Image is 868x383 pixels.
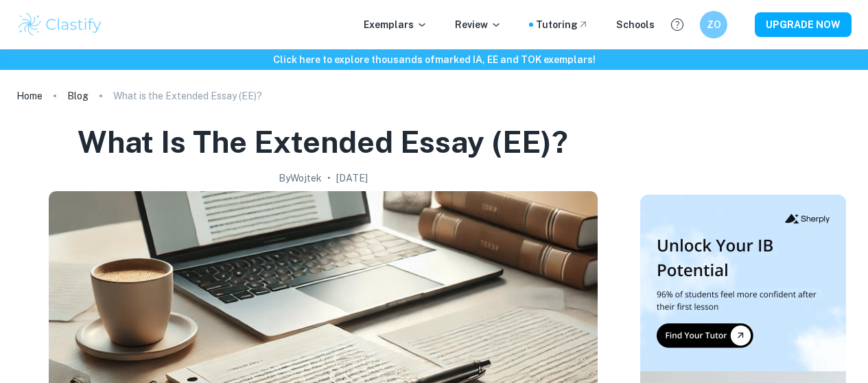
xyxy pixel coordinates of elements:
[67,86,89,106] a: Blog
[364,17,427,32] p: Exemplars
[78,122,568,162] h1: What is the Extended Essay (EE)?
[327,171,331,186] p: •
[16,11,104,38] img: Clastify logo
[113,88,262,103] p: What is the Extended Essay (EE)?
[455,17,502,32] p: Review
[336,171,368,186] h2: [DATE]
[700,11,727,38] button: ZO
[616,17,655,32] a: Schools
[279,171,322,186] h2: By Wojtek
[3,52,865,67] h6: Click here to explore thousands of marked IA, EE and TOK exemplars !
[666,13,689,36] button: Help and Feedback
[536,17,589,32] a: Tutoring
[755,12,852,37] button: UPGRADE NOW
[706,17,722,32] h6: ZO
[16,86,43,106] a: Home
